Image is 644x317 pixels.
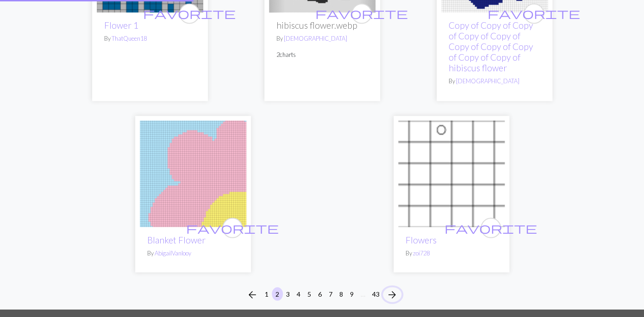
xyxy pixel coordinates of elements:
[488,6,580,20] span: favorite
[104,34,196,43] p: By
[284,35,347,42] a: [DEMOGRAPHIC_DATA]
[481,218,501,238] button: favourite
[406,249,497,257] p: By
[222,218,243,238] button: favourite
[276,20,368,31] h2: hibiscus flower.webp
[243,287,401,302] nav: Page navigation
[112,35,147,42] a: ThatQueen18
[383,287,401,302] button: Next
[444,218,537,237] i: favourite
[369,287,383,300] button: 43
[247,289,258,300] i: Previous
[143,6,236,20] span: favorite
[449,77,540,86] p: By
[398,120,505,227] img: Flowers
[247,288,258,301] span: arrow_back
[315,6,408,20] span: favorite
[104,20,138,31] a: Flower 1
[186,220,279,235] span: favorite
[140,168,246,177] a: Blanket Flower
[293,287,304,300] button: 4
[155,249,191,256] a: AbigailVanlooy
[315,4,408,23] i: favourite
[282,287,294,300] button: 3
[314,287,325,300] button: 6
[276,34,368,43] p: By
[140,120,246,227] img: Blanket Flower
[186,218,279,237] i: favourite
[304,287,315,300] button: 5
[413,249,430,256] a: zoi728
[325,287,336,300] button: 7
[179,3,200,24] button: favourite
[488,4,580,23] i: favourite
[456,77,519,85] a: [DEMOGRAPHIC_DATA]
[243,287,262,302] button: Previous
[143,4,236,23] i: favourite
[147,234,206,245] a: Blanket Flower
[387,288,398,301] span: arrow_forward
[276,50,368,59] p: 2 charts
[449,20,533,73] a: Copy of Copy of Copy of Copy of Copy of Copy of Copy of Copy of Copy of Copy of hibiscus flower
[398,168,505,177] a: Flowers
[444,220,537,235] span: favorite
[336,287,347,300] button: 8
[147,249,239,257] p: By
[351,3,372,24] button: favourite
[387,289,398,300] i: Next
[346,287,357,300] button: 9
[524,3,544,24] button: favourite
[261,287,272,300] button: 1
[272,287,283,300] button: 2
[406,234,437,245] a: Flowers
